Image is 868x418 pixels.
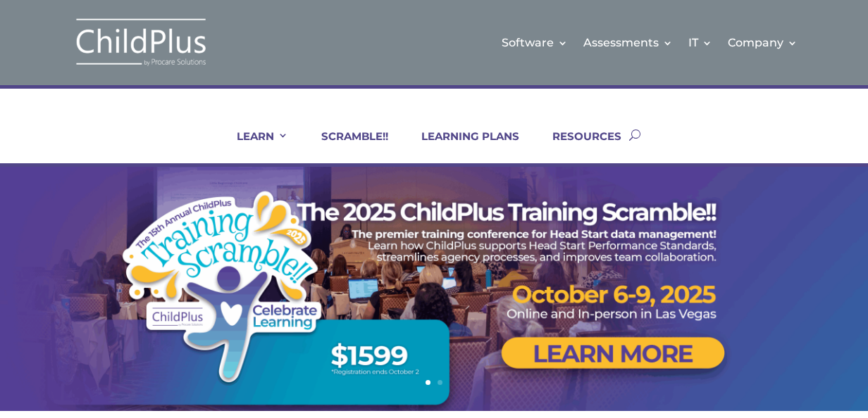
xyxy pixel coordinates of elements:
a: Software [502,14,568,71]
a: Assessments [583,14,673,71]
a: 2 [438,380,442,385]
a: SCRAMBLE!! [304,129,388,163]
a: IT [688,14,712,71]
a: 1 [426,380,430,385]
a: LEARN [219,129,288,163]
a: Company [728,14,798,71]
a: RESOURCES [535,129,621,163]
a: LEARNING PLANS [404,129,519,163]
